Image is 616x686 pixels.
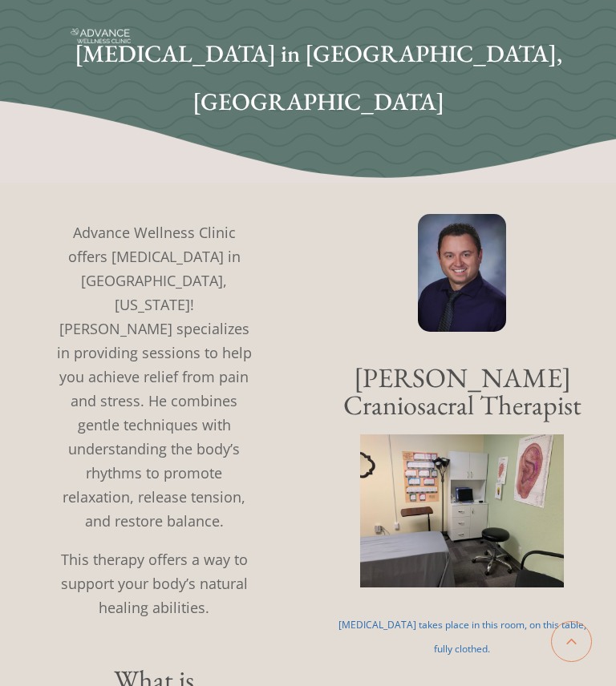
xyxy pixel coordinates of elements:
[418,214,505,332] img: Scott Hutchinson
[551,621,592,662] a: Scroll to top
[338,618,586,656] a: [MEDICAL_DATA] takes place in this room, on this table, fully clothed.
[343,360,582,422] a: [PERSON_NAME] Craniosacral Therapist
[56,220,252,533] p: Advance Wellness Clinic offers [MEDICAL_DATA] in [GEOGRAPHIC_DATA], [US_STATE]! [PERSON_NAME] spe...
[36,30,600,126] h1: [MEDICAL_DATA] in [GEOGRAPHIC_DATA], [GEOGRAPHIC_DATA]
[56,547,252,619] p: This therapy offers a way to support your body’s natural healing abilities.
